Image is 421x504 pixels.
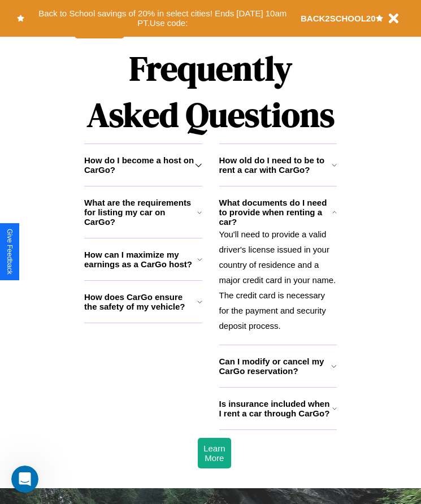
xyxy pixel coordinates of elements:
[198,438,231,468] button: Learn More
[219,399,332,418] h3: Is insurance included when I rent a car through CarGo?
[84,250,197,269] h3: How can I maximize my earnings as a CarGo host?
[6,229,14,275] div: Give Feedback
[84,40,337,144] h1: Frequently Asked Questions
[84,198,197,227] h3: What are the requirements for listing my car on CarGo?
[11,466,38,493] iframe: Intercom live chat
[24,6,301,31] button: Back to School savings of 20% in select cities! Ends [DATE] 10am PT.Use code:
[219,357,332,376] h3: Can I modify or cancel my CarGo reservation?
[219,155,332,175] h3: How old do I need to be to rent a car with CarGo?
[301,14,376,23] b: BACK2SCHOOL20
[84,155,195,175] h3: How do I become a host on CarGo?
[219,227,337,333] p: You'll need to provide a valid driver's license issued in your country of residence and a major c...
[84,292,197,311] h3: How does CarGo ensure the safety of my vehicle?
[219,198,333,227] h3: What documents do I need to provide when renting a car?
